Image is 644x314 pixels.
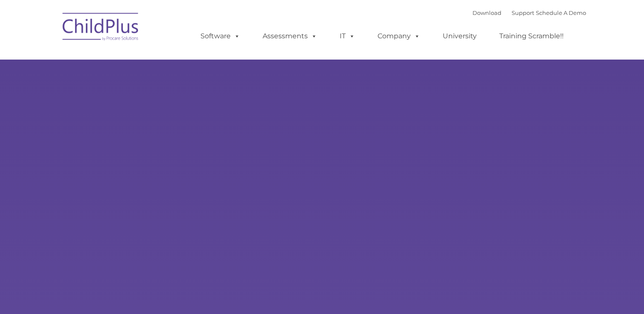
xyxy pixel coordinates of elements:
a: Software [192,28,249,45]
a: University [434,28,485,45]
font: | [472,9,586,16]
a: Support [512,9,534,16]
img: ChildPlus by Procare Solutions [58,7,143,49]
a: Assessments [254,28,326,45]
a: IT [331,28,364,45]
a: Company [369,28,429,45]
a: Schedule A Demo [536,9,586,16]
a: Training Scramble!! [491,28,572,45]
a: Download [472,9,501,16]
